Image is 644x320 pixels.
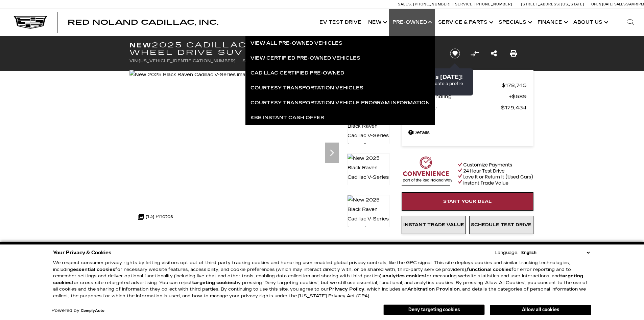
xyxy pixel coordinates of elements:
span: Red Noland Cadillac, Inc. [68,18,218,26]
a: Sales: [PHONE_NUMBER] [398,2,453,6]
span: $689 [509,92,527,101]
a: Finance [534,9,570,36]
span: Your Privacy & Cookies [53,248,112,257]
span: Schedule Test Drive [471,222,531,228]
a: View Certified Pre-Owned Vehicles [245,51,435,66]
a: KBB Instant Cash Offer [245,110,435,125]
a: Courtesy Transportation Vehicles [245,81,435,95]
span: Service: [455,2,474,6]
select: Language Select [520,249,591,256]
a: Your Price $179,434 [408,103,527,112]
h1: 2025 Cadillac Escalade ESV V-Series All Wheel Drive SUV [129,41,439,56]
span: [PHONE_NUMBER] [475,2,512,6]
p: We respect consumer privacy rights by letting visitors opt out of third-party tracking cookies an... [53,260,591,299]
span: 9 AM-6 PM [626,2,644,6]
a: Red Noland Cadillac, Inc. [68,19,218,26]
span: Start Your Deal [443,199,492,204]
strong: analytics cookies [382,273,425,279]
a: View All Pre-Owned Vehicles [245,36,435,51]
a: Details [408,128,527,137]
a: Privacy Policy [329,286,364,292]
a: ComplyAuto [81,309,104,313]
button: Compare vehicle [470,48,480,59]
a: Instant Trade Value [402,216,466,234]
span: VIN: [129,59,139,63]
img: Cadillac Dark Logo with Cadillac White Text [14,16,47,29]
span: [PHONE_NUMBER] [413,2,451,6]
button: Allow all cookies [490,305,591,315]
span: Sales: [398,2,412,6]
a: About Us [570,9,610,36]
strong: New [129,41,152,49]
span: Open [DATE] [591,2,614,6]
a: Courtesy Transportation Vehicle Program Information [245,95,435,110]
span: Sales: [614,2,626,6]
div: Language: [495,251,518,255]
span: Instant Trade Value [403,222,464,228]
a: Schedule Test Drive [469,216,533,234]
a: EV Test Drive [316,9,365,36]
img: New 2025 Black Raven Cadillac V-Series image 1 [129,70,255,80]
span: MSRP [408,81,502,90]
a: Pre-Owned [389,9,435,36]
div: Powered by [51,308,104,313]
span: $179,434 [501,103,527,112]
img: New 2025 Black Raven Cadillac V-Series image 2 [347,112,390,150]
span: $178,745 [502,81,527,90]
button: Save vehicle [448,48,462,59]
strong: targeting cookies [53,273,583,285]
span: Dealer Handling [408,92,509,101]
a: Specials [495,9,534,36]
strong: Arbitration Provision [407,286,460,292]
img: New 2025 Black Raven Cadillac V-Series image 4 [347,195,390,234]
a: Dealer Handling $689 [408,92,527,101]
a: [STREET_ADDRESS][US_STATE] [521,2,585,6]
a: Cadillac Certified Pre-Owned [245,66,435,81]
strong: targeting cookies [192,280,235,285]
a: Service & Parts [435,9,495,36]
span: [US_VEHICLE_IDENTIFICATION_NUMBER] [139,59,236,63]
a: Service: [PHONE_NUMBER] [453,2,514,6]
a: MSRP $178,745 [408,81,527,90]
span: Stock: [242,59,260,63]
div: (13) Photos [135,209,176,225]
a: New [365,9,389,36]
strong: functional cookies [467,267,511,272]
img: New 2025 Black Raven Cadillac V-Series image 3 [347,153,390,192]
a: Print this New 2025 Cadillac Escalade ESV V-Series All Wheel Drive SUV [510,49,517,58]
a: Share this New 2025 Cadillac Escalade ESV V-Series All Wheel Drive SUV [491,49,497,58]
button: Deny targeting cookies [383,304,485,315]
strong: essential cookies [73,267,115,272]
div: Next [325,143,339,163]
span: Your Price [408,103,501,112]
a: Start Your Deal [402,192,533,211]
